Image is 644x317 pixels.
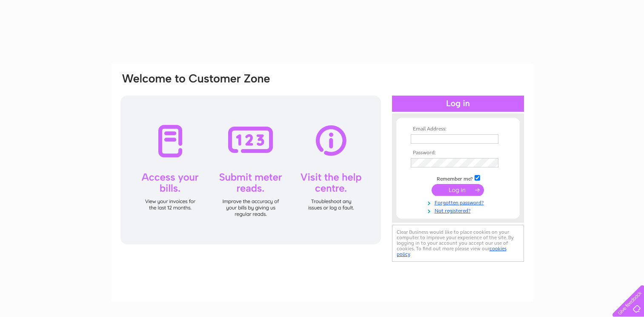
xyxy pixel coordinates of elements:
[409,126,507,132] th: Email Address:
[392,225,524,262] div: Clear Business would like to place cookies on your computer to improve your experience of the sit...
[411,206,507,214] a: Not registered?
[409,174,507,182] td: Remember me?
[432,184,484,196] input: Submit
[397,246,507,257] a: cookies policy
[411,198,507,206] a: Forgotten password?
[409,150,507,156] th: Password:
